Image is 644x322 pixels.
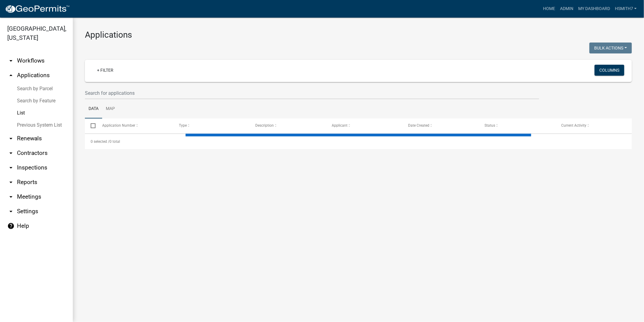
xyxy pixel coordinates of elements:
[558,3,576,15] a: Admin
[612,3,639,15] a: hsmith7
[91,139,109,144] span: 0 selected /
[173,118,250,133] datatable-header-cell: Type
[402,118,479,133] datatable-header-cell: Date Created
[85,118,96,133] datatable-header-cell: Select
[85,134,632,149] div: 0 total
[7,135,15,142] i: arrow_drop_down
[7,149,15,157] i: arrow_drop_down
[595,65,624,76] button: Columns
[589,43,632,53] button: Bulk Actions
[555,118,632,133] datatable-header-cell: Current Activity
[250,118,326,133] datatable-header-cell: Description
[7,57,15,64] i: arrow_drop_down
[576,3,612,15] a: My Dashboard
[85,30,632,40] h3: Applications
[92,65,118,76] a: + Filter
[7,222,15,230] i: help
[326,118,402,133] datatable-header-cell: Applicant
[85,99,102,119] a: Data
[102,99,119,119] a: Map
[7,164,15,171] i: arrow_drop_down
[255,123,274,128] span: Description
[485,123,495,128] span: Status
[561,123,586,128] span: Current Activity
[332,123,347,128] span: Applicant
[96,118,173,133] datatable-header-cell: Application Number
[102,123,136,128] span: Application Number
[7,72,15,79] i: arrow_drop_up
[7,179,15,186] i: arrow_drop_down
[541,3,558,15] a: Home
[7,193,15,200] i: arrow_drop_down
[85,87,539,99] input: Search for applications
[179,123,187,128] span: Type
[479,118,555,133] datatable-header-cell: Status
[7,208,15,215] i: arrow_drop_down
[408,123,430,128] span: Date Created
